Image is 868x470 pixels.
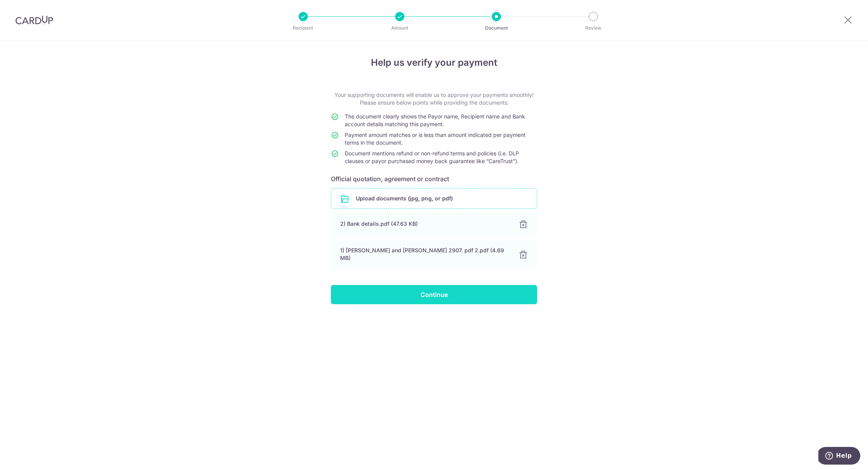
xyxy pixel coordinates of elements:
p: Recipient [275,24,332,32]
img: CardUp [15,15,53,25]
span: The document clearly shows the Payor name, Recipient name and Bank account details matching this ... [345,113,525,127]
h6: Official quotation, agreement or contract [331,174,537,183]
p: Document [468,24,525,32]
div: 2) Bank details.pdf (47.63 KB) [340,220,509,228]
h4: Help us verify your payment [331,56,537,70]
span: Document mentions refund or non-refund terms and policies (i.e. DLP clauses or payor purchased mo... [345,150,519,164]
div: 1) [PERSON_NAME] and [PERSON_NAME] 2907. pdf 2.pdf (4.69 MB) [340,247,509,262]
span: Payment amount matches or is less than amount indicated per payment terms in the document. [345,132,526,146]
p: Amount [371,24,428,32]
p: Review [565,24,622,32]
iframe: Opens a widget where you can find more information [818,447,860,466]
p: Your supporting documents will enable us to approve your payments smoothly! Please ensure below p... [331,91,537,107]
input: Continue [331,285,537,304]
div: Upload documents (jpg, png, or pdf) [331,188,537,209]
